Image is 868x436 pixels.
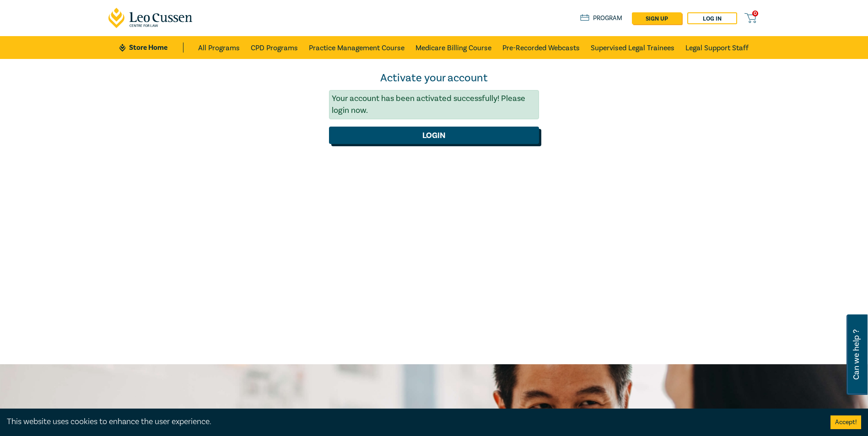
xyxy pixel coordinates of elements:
[119,43,183,53] a: Store Home
[7,416,817,428] div: This website uses cookies to enhance the user experience.
[329,90,539,119] div: Your account has been activated successfully! Please login now.
[329,127,539,144] button: Login
[580,13,623,23] a: Program
[685,36,749,59] a: Legal Support Staff
[309,36,404,59] a: Practice Management Course
[251,36,298,59] a: CPD Programs
[329,71,539,85] div: Activate your account
[502,36,580,59] a: Pre-Recorded Webcasts
[687,12,737,24] a: Log in
[830,415,861,429] button: Accept cookies
[198,36,240,59] a: All Programs
[752,11,758,16] span: 0
[852,320,861,389] span: Can we help ?
[415,36,491,59] a: Medicare Billing Course
[591,36,674,59] a: Supervised Legal Trainees
[632,12,682,24] a: sign up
